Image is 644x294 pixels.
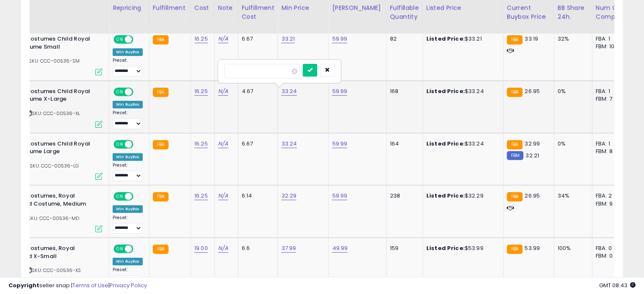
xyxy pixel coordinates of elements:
[132,36,146,43] span: OFF
[558,35,586,43] div: 32%
[22,58,80,64] span: | SKU: CCC-00536-SM
[426,88,497,95] div: $33.24
[23,162,79,169] span: | SKU: CCC-00536-LG
[525,244,540,252] span: 53.99
[558,3,589,21] div: BB Share 24h.
[114,88,125,95] span: ON
[218,192,228,200] a: N/A
[113,267,143,286] div: Preset:
[110,281,147,289] a: Privacy Policy
[596,140,624,148] div: FBA: 1
[114,36,125,43] span: ON
[113,3,146,12] div: Repricing
[218,87,228,96] a: N/A
[132,88,146,95] span: OFF
[113,215,143,234] div: Preset:
[525,151,539,159] span: 32.21
[332,3,382,12] div: [PERSON_NAME]
[194,35,208,43] a: 16.25
[218,3,235,12] div: Note
[507,151,523,160] small: FBM
[558,140,586,148] div: 0%
[132,245,146,253] span: OFF
[113,153,143,161] div: Win BuyBox
[390,35,416,43] div: 82
[153,140,169,149] small: FBA
[72,281,108,289] a: Terms of Use
[426,87,465,95] b: Listed Price:
[8,282,147,290] div: seller snap | |
[426,192,465,200] b: Listed Price:
[596,35,624,43] div: FBA: 1
[113,205,143,213] div: Win BuyBox
[558,88,586,95] div: 0%
[558,192,586,200] div: 34%
[113,48,143,56] div: Win BuyBox
[132,193,146,200] span: OFF
[390,3,419,21] div: Fulfillable Quantity
[525,140,540,148] span: 32.99
[25,110,80,117] span: | SKU: CCC-00536-XL
[426,35,497,43] div: $33.21
[525,192,540,200] span: 26.95
[507,3,550,21] div: Current Buybox Price
[194,87,208,96] a: 16.25
[242,88,271,95] div: 4.67
[21,215,79,222] span: | SKU: CCC-00536-MD
[153,88,169,97] small: FBA
[332,140,347,148] a: 59.99
[426,192,497,200] div: $32.29
[113,58,143,77] div: Preset:
[507,192,522,201] small: FBA
[525,87,540,95] span: 26.95
[596,148,624,155] div: FBM: 8
[153,245,169,254] small: FBA
[242,3,274,21] div: Fulfillment Cost
[132,140,146,148] span: OFF
[507,140,522,149] small: FBA
[426,3,500,12] div: Listed Price
[525,35,538,43] span: 33.19
[153,35,169,44] small: FBA
[596,200,624,208] div: FBM: 9
[194,192,208,200] a: 16.25
[332,192,347,200] a: 59.99
[114,245,125,253] span: ON
[426,35,465,43] b: Listed Price:
[332,87,347,96] a: 59.99
[218,140,228,148] a: N/A
[390,245,416,252] div: 159
[281,140,297,148] a: 33.24
[390,88,416,95] div: 168
[596,252,624,260] div: FBM: 0
[281,244,296,253] a: 37.99
[194,3,211,12] div: Cost
[281,3,325,12] div: Min Price
[390,140,416,148] div: 164
[153,192,169,201] small: FBA
[194,244,208,253] a: 19.00
[426,140,497,148] div: $33.24
[113,110,143,129] div: Preset:
[426,140,465,148] b: Listed Price:
[242,192,271,200] div: 6.14
[332,35,347,43] a: 59.99
[426,244,465,252] b: Listed Price:
[114,193,125,200] span: ON
[507,245,522,254] small: FBA
[596,43,624,50] div: FBM: 10
[218,35,228,43] a: N/A
[596,88,624,95] div: FBA: 1
[242,245,271,252] div: 6.6
[507,88,522,97] small: FBA
[281,192,296,200] a: 32.29
[596,192,624,200] div: FBA: 2
[114,140,125,148] span: ON
[113,101,143,108] div: Win BuyBox
[281,87,297,96] a: 33.24
[153,3,187,12] div: Fulfillment
[8,281,39,289] strong: Copyright
[332,244,348,253] a: 49.99
[596,95,624,103] div: FBM: 7
[426,245,497,252] div: $53.99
